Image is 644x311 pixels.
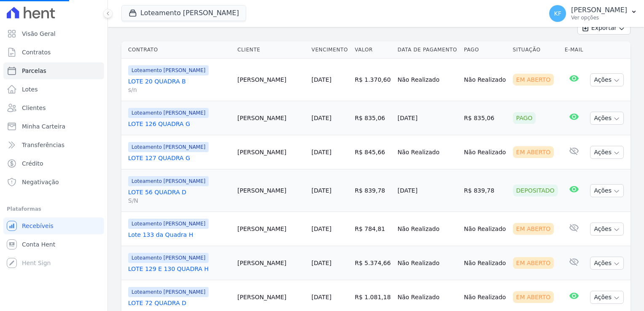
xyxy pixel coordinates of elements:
[234,212,308,246] td: [PERSON_NAME]
[3,137,104,153] a: Transferências
[128,188,231,205] a: LOTE 56 QUADRA DS/N
[352,212,394,246] td: R$ 784,81
[571,14,627,21] p: Ver opções
[352,135,394,169] td: R$ 845,66
[461,59,510,101] td: Não Realizado
[394,101,461,135] td: [DATE]
[352,59,394,101] td: R$ 1.370,60
[590,73,624,86] button: Ações
[542,2,644,25] button: KF [PERSON_NAME] Ver opções
[121,5,246,21] button: Loteamento [PERSON_NAME]
[311,260,331,266] a: [DATE]
[128,287,209,297] span: Loteamento [PERSON_NAME]
[590,257,624,270] button: Ações
[461,41,510,59] th: Pago
[554,11,561,16] span: KF
[311,225,331,232] a: [DATE]
[590,112,624,125] button: Ações
[3,62,104,79] a: Parcelas
[513,223,554,235] div: Em Aberto
[3,44,104,61] a: Contratos
[128,108,209,118] span: Loteamento [PERSON_NAME]
[311,149,331,155] a: [DATE]
[22,48,51,56] span: Contratos
[3,118,104,135] a: Minha Carteira
[571,6,627,14] p: [PERSON_NAME]
[128,120,231,128] a: LOTE 126 QUADRA G
[128,77,231,94] a: LOTE 20 QUADRA Bs/n
[394,59,461,101] td: Não Realizado
[22,240,55,249] span: Conta Hent
[513,112,536,124] div: Pago
[513,257,554,269] div: Em Aberto
[394,135,461,169] td: Não Realizado
[461,246,510,280] td: Não Realizado
[590,223,624,236] button: Ações
[3,174,104,190] a: Negativação
[513,185,558,196] div: Depositado
[128,231,231,239] a: Lote 133 da Quadra H
[561,41,587,59] th: E-mail
[513,74,554,86] div: Em Aberto
[128,299,231,307] a: LOTE 72 QUADRA D
[234,101,308,135] td: [PERSON_NAME]
[128,219,209,229] span: Loteamento [PERSON_NAME]
[22,29,56,38] span: Visão Geral
[234,41,308,59] th: Cliente
[461,212,510,246] td: Não Realizado
[7,204,101,214] div: Plataformas
[311,187,331,194] a: [DATE]
[234,246,308,280] td: [PERSON_NAME]
[510,41,561,59] th: Situação
[234,59,308,101] td: [PERSON_NAME]
[128,142,209,152] span: Loteamento [PERSON_NAME]
[22,85,38,94] span: Lotes
[128,65,209,75] span: Loteamento [PERSON_NAME]
[128,253,209,263] span: Loteamento [PERSON_NAME]
[590,184,624,197] button: Ações
[3,236,104,253] a: Conta Hent
[128,176,209,186] span: Loteamento [PERSON_NAME]
[394,212,461,246] td: Não Realizado
[22,222,54,230] span: Recebíveis
[308,41,352,59] th: Vencimento
[311,76,331,83] a: [DATE]
[352,41,394,59] th: Valor
[461,169,510,212] td: R$ 839,78
[3,81,104,98] a: Lotes
[22,178,59,186] span: Negativação
[121,41,234,59] th: Contrato
[22,159,43,168] span: Crédito
[394,246,461,280] td: Não Realizado
[22,104,46,112] span: Clientes
[352,101,394,135] td: R$ 835,06
[590,291,624,304] button: Ações
[128,86,231,94] span: s/n
[22,67,46,75] span: Parcelas
[22,141,64,149] span: Transferências
[3,217,104,234] a: Recebíveis
[577,21,631,35] button: Exportar
[234,135,308,169] td: [PERSON_NAME]
[311,115,331,121] a: [DATE]
[352,246,394,280] td: R$ 5.374,66
[311,294,331,300] a: [DATE]
[394,169,461,212] td: [DATE]
[394,41,461,59] th: Data de Pagamento
[461,135,510,169] td: Não Realizado
[3,25,104,42] a: Visão Geral
[352,169,394,212] td: R$ 839,78
[590,146,624,159] button: Ações
[3,155,104,172] a: Crédito
[128,196,231,205] span: S/N
[3,99,104,116] a: Clientes
[513,146,554,158] div: Em Aberto
[513,291,554,303] div: Em Aberto
[128,154,231,162] a: LOTE 127 QUADRA G
[461,101,510,135] td: R$ 835,06
[22,122,65,131] span: Minha Carteira
[234,169,308,212] td: [PERSON_NAME]
[128,265,231,273] a: LOTE 129 E 130 QUADRA H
